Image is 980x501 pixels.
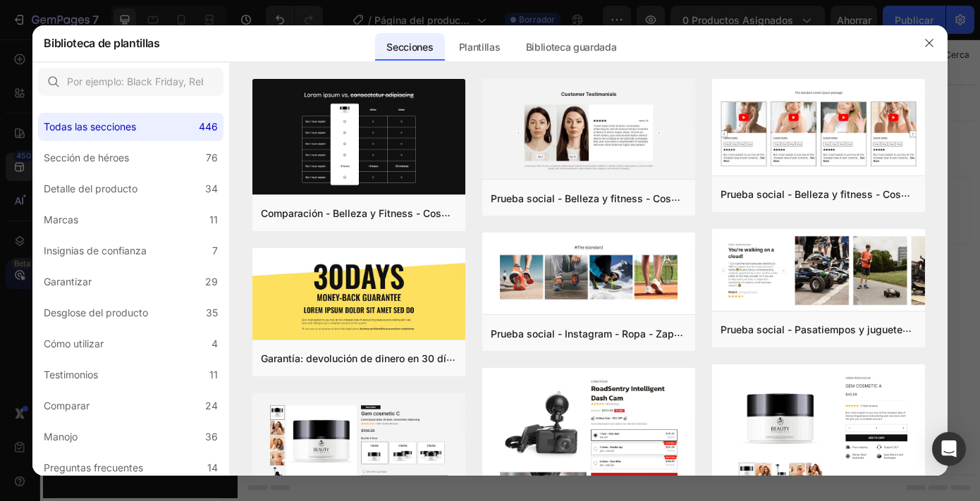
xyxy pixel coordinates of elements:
[205,431,218,443] font: 36
[252,248,465,342] img: g30.png
[491,191,752,204] font: Prueba social - Belleza y fitness - Cosmética - Estilo 16
[205,400,218,412] font: 24
[209,369,218,381] font: 11
[44,276,92,287] font: Garantizar
[44,338,104,350] font: Cómo utilizar
[526,41,617,53] font: Biblioteca guardada
[199,120,218,132] font: 446
[712,229,925,312] img: sp13.png
[44,462,143,474] font: Preguntas frecuentes
[212,245,218,256] font: 7
[205,183,218,194] font: 34
[205,276,218,287] font: 29
[44,245,147,256] font: Insignias de confianza
[44,431,78,443] font: Manojo
[44,307,148,318] font: Desglose del producto
[712,79,925,178] img: sp8.png
[212,338,218,350] font: 4
[206,307,218,318] font: 35
[38,68,223,96] input: Por ejemplo: Black Friday, Rebajas, etc.
[44,120,136,132] font: Todas las secciones
[44,369,98,381] font: Testimonios
[209,214,218,225] font: 11
[252,79,465,198] img: c19.png
[44,183,137,194] font: Detalle del producto
[44,151,129,163] font: Sección de héroes
[491,326,746,340] font: Prueba social - Instagram - Ropa - Zapatos - Estilo 30
[482,79,695,183] img: sp16.png
[721,187,978,200] font: Prueba social - Belleza y fitness - Cosmética - Estilo 8
[44,400,90,412] font: Comparar
[261,206,592,220] font: Comparación - Belleza y Fitness - Cosmética - Ingredientes - Estilo 19
[459,41,501,53] font: Plantillas
[386,41,433,53] font: Secciones
[207,462,218,474] font: 14
[44,36,159,50] font: Biblioteca de plantillas
[44,214,78,225] font: Marcas
[482,233,695,311] img: sp30.png
[932,432,966,466] div: Abrir Intercom Messenger
[206,151,218,163] font: 76
[721,322,957,335] font: Prueba social - Pasatiempos y juguetes - Estilo 13
[261,351,458,364] font: Garantía: devolución de dinero en 30 días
